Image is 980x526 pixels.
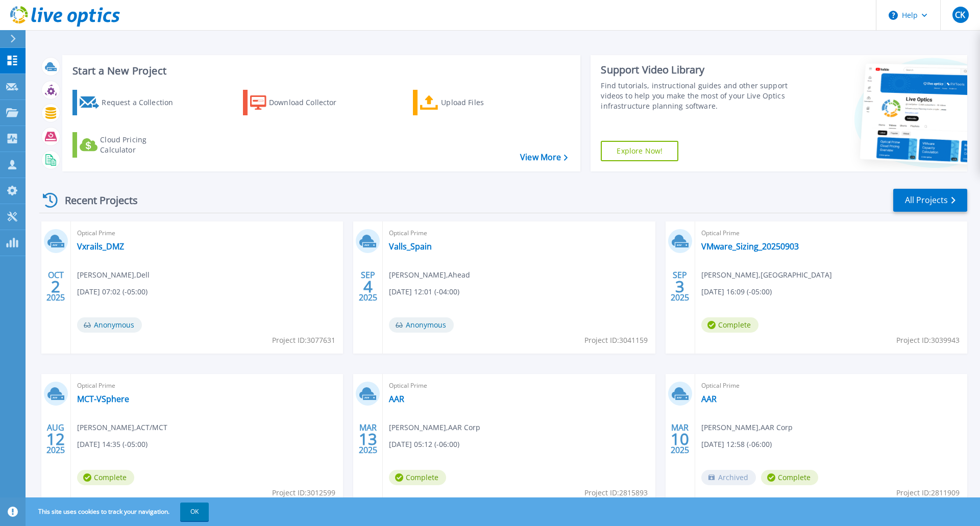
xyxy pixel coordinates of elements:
span: [PERSON_NAME] , AAR Corp [389,422,480,433]
span: Project ID: 2811909 [896,487,960,498]
span: 13 [359,435,377,443]
span: [PERSON_NAME] , Ahead [389,269,470,281]
div: Cloud Pricing Calculator [100,135,182,155]
a: Download Collector [243,90,357,115]
div: Upload Files [441,92,523,113]
span: Project ID: 3012599 [272,487,335,498]
a: Upload Files [413,90,527,115]
button: OK [180,503,209,521]
a: Valls_Spain [389,241,432,252]
span: Project ID: 2815893 [584,487,648,498]
span: 3 [675,282,684,291]
a: View More [520,153,568,162]
div: AUG 2025 [46,420,65,458]
span: This site uses cookies to track your navigation. [28,503,209,521]
h3: Start a New Project [72,65,568,77]
span: [DATE] 16:09 (-05:00) [701,286,772,297]
div: OCT 2025 [46,268,65,305]
span: [DATE] 12:01 (-04:00) [389,286,459,297]
span: [PERSON_NAME] , [GEOGRAPHIC_DATA] [701,269,832,281]
div: SEP 2025 [670,268,690,305]
span: [DATE] 14:35 (-05:00) [77,439,148,450]
span: Optical Prime [77,380,337,391]
span: Optical Prime [701,228,961,239]
span: Complete [761,470,818,485]
span: Complete [389,470,446,485]
span: Project ID: 3041159 [584,335,648,346]
span: 10 [671,435,689,443]
div: Recent Projects [39,188,152,213]
span: Project ID: 3039943 [896,335,960,346]
div: Support Video Library [601,63,793,77]
span: Optical Prime [701,380,961,391]
div: MAR 2025 [670,420,690,458]
span: 2 [51,282,60,291]
span: Anonymous [389,317,454,333]
div: SEP 2025 [358,268,378,305]
span: [DATE] 12:58 (-06:00) [701,439,772,450]
span: [PERSON_NAME] , AAR Corp [701,422,793,433]
span: [PERSON_NAME] , ACT/MCT [77,422,167,433]
div: Find tutorials, instructional guides and other support videos to help you make the most of your L... [601,81,793,111]
span: 12 [46,435,65,443]
div: Request a Collection [102,92,183,113]
a: Explore Now! [601,141,678,161]
span: [DATE] 07:02 (-05:00) [77,286,148,297]
span: [DATE] 05:12 (-06:00) [389,439,459,450]
a: AAR [389,394,404,404]
a: VMware_Sizing_20250903 [701,241,799,252]
span: Archived [701,470,756,485]
span: Optical Prime [389,228,649,239]
span: Optical Prime [389,380,649,391]
span: CK [955,11,965,19]
span: Project ID: 3077631 [272,335,335,346]
a: All Projects [893,189,967,212]
a: AAR [701,394,717,404]
a: Cloud Pricing Calculator [72,132,186,158]
a: MCT-VSphere [77,394,129,404]
div: MAR 2025 [358,420,378,458]
a: Request a Collection [72,90,186,115]
span: [PERSON_NAME] , Dell [77,269,150,281]
a: Vxrails_DMZ [77,241,124,252]
span: Optical Prime [77,228,337,239]
span: 4 [363,282,373,291]
span: Complete [77,470,134,485]
span: Complete [701,317,758,333]
div: Download Collector [269,92,351,113]
span: Anonymous [77,317,142,333]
